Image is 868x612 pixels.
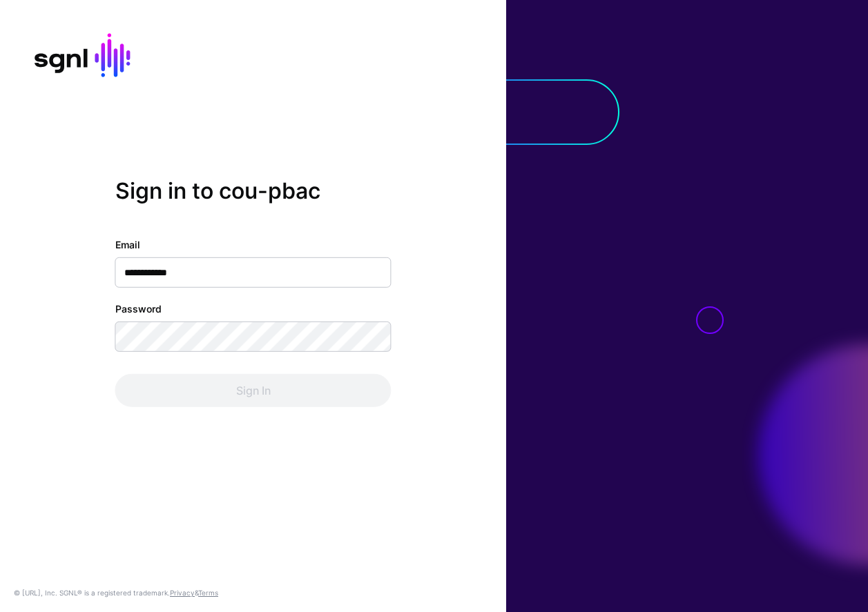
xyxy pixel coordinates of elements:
h2: Sign in to cou-pbac [115,177,392,204]
label: Password [115,302,162,316]
a: Privacy [170,589,195,597]
a: Terms [198,589,218,597]
div: © [URL], Inc. SGNL® is a registered trademark. & [14,587,218,598]
label: Email [115,237,140,252]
